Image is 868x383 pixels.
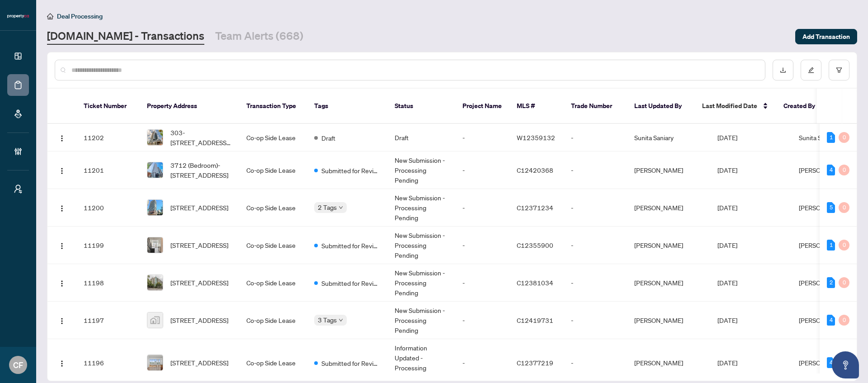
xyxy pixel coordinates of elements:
th: Trade Number [564,89,627,124]
span: [DATE] [717,203,737,212]
td: Draft [387,124,455,151]
td: 11200 [76,189,140,227]
td: 11202 [76,124,140,151]
span: user-switch [14,184,23,194]
td: Co-op Side Lease [239,151,307,189]
button: Add Transaction [795,29,857,44]
span: 3 Tags [318,315,337,325]
span: [PERSON_NAME] [799,359,848,367]
td: - [564,227,627,264]
div: 4 [827,357,835,368]
div: 2 [827,277,835,288]
img: thumbnail-img [147,275,163,290]
th: Status [387,89,455,124]
th: Ticket Number [76,89,140,124]
div: 0 [839,315,849,326]
button: Logo [55,200,69,215]
button: filter [829,60,849,80]
span: [DATE] [717,316,737,324]
div: 0 [839,240,849,251]
td: Co-op Side Lease [239,227,307,264]
img: thumbnail-img [147,237,163,253]
th: Last Updated By [627,89,695,124]
span: down [339,205,343,210]
img: Logo [58,167,66,175]
td: Co-op Side Lease [239,264,307,302]
td: [PERSON_NAME] [627,227,710,264]
td: 11197 [76,302,140,339]
span: W12359132 [517,133,555,142]
td: - [455,124,509,151]
div: 0 [839,132,849,143]
div: 4 [827,315,835,326]
img: Logo [58,360,66,367]
span: [PERSON_NAME] [799,279,848,287]
td: Co-op Side Lease [239,189,307,227]
span: [PERSON_NAME] [799,316,848,324]
td: [PERSON_NAME] [627,264,710,302]
img: Logo [58,135,66,142]
span: edit [808,67,814,73]
td: - [455,302,509,339]
span: 3712 (Bedroom)-[STREET_ADDRESS] [170,160,232,180]
span: C12381034 [517,279,553,287]
button: download [773,60,793,80]
button: Logo [55,313,69,327]
td: Sunita Saniary [627,124,710,151]
td: - [564,151,627,189]
span: Submitted for Review [321,278,380,288]
span: [DATE] [717,166,737,174]
span: download [780,67,786,73]
img: thumbnail-img [147,200,163,215]
span: Deal Processing [57,12,103,20]
div: 1 [827,132,835,143]
span: C12420368 [517,166,553,174]
span: [STREET_ADDRESS] [170,315,228,325]
img: Logo [58,242,66,250]
img: Logo [58,317,66,325]
button: Logo [55,163,69,177]
span: [STREET_ADDRESS] [170,278,228,288]
td: - [455,151,509,189]
td: Co-op Side Lease [239,124,307,151]
span: 2 Tags [318,202,337,213]
div: 0 [839,202,849,213]
span: C12419731 [517,316,553,324]
th: Last Modified Date [695,89,776,124]
img: logo [7,14,29,19]
td: - [455,264,509,302]
span: [DATE] [717,359,737,367]
td: 11199 [76,227,140,264]
span: [DATE] [717,133,737,142]
th: Project Name [455,89,509,124]
span: [DATE] [717,279,737,287]
img: thumbnail-img [147,162,163,178]
a: [DOMAIN_NAME] - Transactions [47,28,204,45]
a: Team Alerts (668) [215,28,303,45]
td: - [455,189,509,227]
span: [PERSON_NAME] [799,241,848,249]
img: Logo [58,205,66,212]
td: - [564,124,627,151]
span: CF [13,359,23,371]
td: [PERSON_NAME] [627,189,710,227]
span: C12377219 [517,359,553,367]
button: Logo [55,275,69,290]
button: Logo [55,355,69,370]
span: home [47,13,53,19]
button: Open asap [832,351,859,378]
span: [PERSON_NAME] [799,203,848,212]
span: Submitted for Review [321,358,380,368]
span: [DATE] [717,241,737,249]
span: Last Modified Date [702,101,757,111]
th: Transaction Type [239,89,307,124]
td: - [564,302,627,339]
img: Logo [58,280,66,287]
td: New Submission - Processing Pending [387,302,455,339]
td: New Submission - Processing Pending [387,227,455,264]
span: Sunita Saniary [799,133,838,142]
th: Tags [307,89,387,124]
div: 0 [839,165,849,175]
span: Submitted for Review [321,241,380,251]
th: MLS # [509,89,564,124]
